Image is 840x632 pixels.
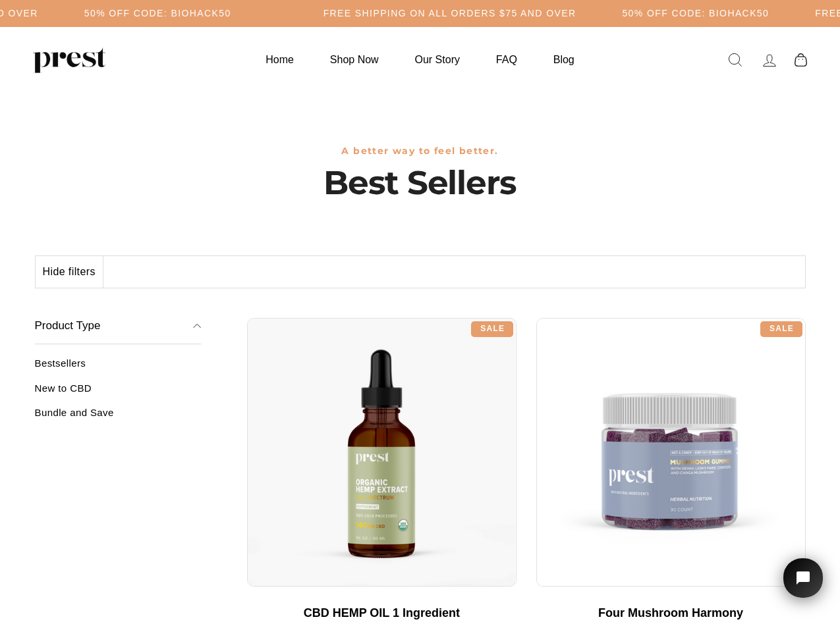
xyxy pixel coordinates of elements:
[35,163,806,203] h1: Best Sellers
[35,382,202,404] a: New to CBD
[249,47,590,72] ul: Primary
[35,357,202,379] a: Bestsellers
[471,321,513,337] div: Sale
[399,47,476,72] a: Our Story
[323,8,576,19] h5: Free Shipping on all orders $75 and over
[35,308,202,345] button: Product Type
[84,8,231,19] h5: 50% OFF CODE: BIOHACK50
[480,47,534,72] a: FAQ
[33,47,105,73] img: PREST ORGANICS
[622,8,769,19] h5: 50% OFF CODE: BIOHACK50
[760,321,802,337] div: Sale
[35,145,806,157] h3: A better way to feel better.
[549,606,793,621] div: Four Mushroom Harmony
[260,606,503,621] div: CBD HEMP OIL 1 Ingredient
[36,256,103,288] button: Hide filters
[766,540,840,632] iframe: Tidio Chat
[249,47,310,72] a: Home
[314,47,395,72] a: Shop Now
[35,407,202,429] a: Bundle and Save
[537,47,591,72] a: Blog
